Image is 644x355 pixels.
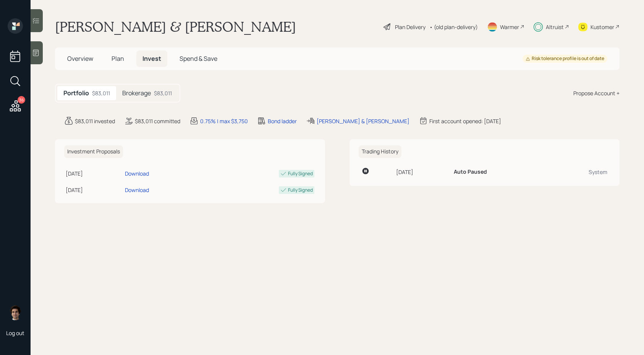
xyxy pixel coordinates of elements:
div: [DATE] [66,169,122,177]
div: $83,011 committed [135,117,180,125]
span: Overview [67,54,93,63]
div: • (old plan-delivery) [429,23,478,31]
div: Bond ladder [268,117,297,125]
h6: Trading History [359,145,401,158]
div: System [552,168,607,176]
span: Invest [142,54,161,63]
div: Kustomer [591,23,614,31]
h6: Investment Proposals [64,145,123,158]
div: Fully Signed [288,170,313,177]
img: harrison-schaefer-headshot-2.png [8,305,23,320]
span: Plan [112,54,124,63]
div: Plan Delivery [395,23,426,31]
div: 36 [18,96,25,104]
div: $83,011 [154,89,172,97]
h6: Auto Paused [454,169,487,175]
div: 0.75% | max $3,750 [200,117,248,125]
div: $83,011 invested [75,117,115,125]
div: Fully Signed [288,187,313,194]
div: Altruist [546,23,564,31]
div: Propose Account + [573,89,620,97]
span: Spend & Save [180,54,217,63]
div: Download [125,169,149,177]
div: $83,011 [92,89,110,97]
div: Log out [6,329,24,337]
div: Risk tolerance profile is out of date [526,55,604,62]
div: First account opened: [DATE] [429,117,501,125]
div: [DATE] [66,186,122,194]
div: Download [125,186,149,194]
div: [DATE] [396,168,448,176]
h5: Brokerage [122,90,151,97]
div: Warmer [500,23,519,31]
h1: [PERSON_NAME] & [PERSON_NAME] [55,18,296,35]
div: [PERSON_NAME] & [PERSON_NAME] [317,117,409,125]
h5: Portfolio [63,90,89,97]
